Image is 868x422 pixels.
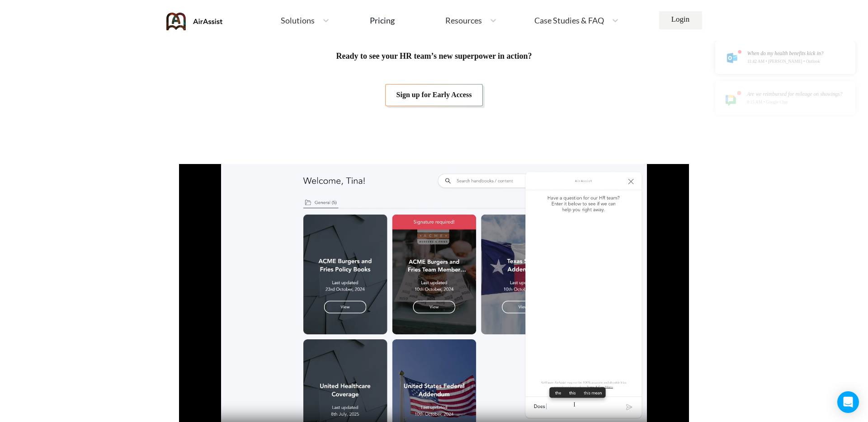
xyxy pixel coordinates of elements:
img: AirAssist [166,13,223,30]
div: Pricing [370,16,395,24]
a: Sign up for Early Access [385,84,483,106]
span: Case Studies & FAQ [534,16,604,24]
img: notification [725,90,741,106]
div: Open Intercom Messenger [837,391,859,413]
img: notification [725,50,742,65]
div: Are we reimbursed for mileage on showings? [747,91,842,97]
p: 11:42 AM • [PERSON_NAME] • Outlook [747,59,824,64]
a: Pricing [370,12,395,28]
a: Login [659,11,702,29]
div: When do my health benefits kick in? [747,51,824,56]
span: Ready to see your HR team’s new superpower in action? [336,50,532,62]
span: Resources [445,16,482,24]
span: Solutions [281,16,315,24]
p: 8:15 AM • Google Chat [747,100,842,105]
